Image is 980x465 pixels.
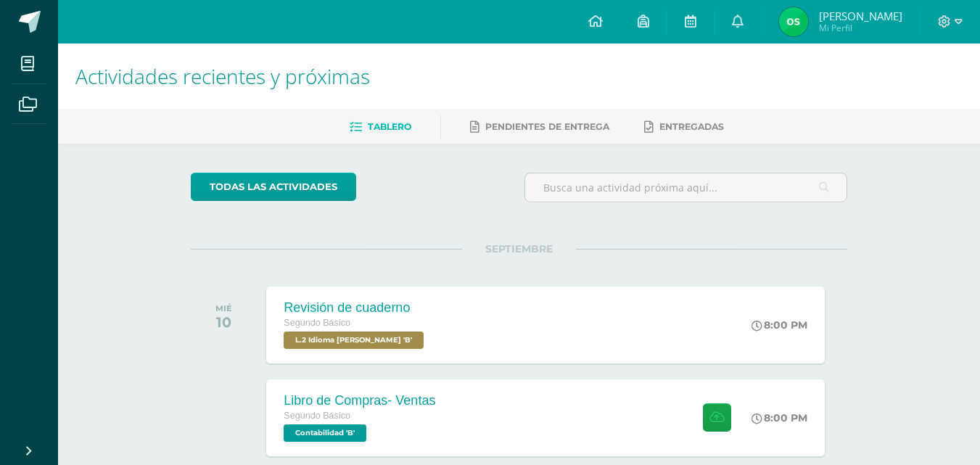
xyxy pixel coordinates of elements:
a: todas las Actividades [191,173,356,201]
a: Pendientes de entrega [470,115,609,139]
span: [PERSON_NAME] [819,9,902,23]
div: MIÉ [215,303,232,313]
div: 8:00 PM [752,318,807,332]
input: Busca una actividad próxima aquí... [525,173,847,202]
span: Mi Perfil [819,22,902,34]
span: Segundo Básico [284,318,350,328]
span: Tablero [368,121,411,132]
div: 10 [215,313,232,331]
span: Entregadas [659,121,724,132]
span: SEPTIEMBRE [462,242,576,255]
div: 8:00 PM [752,411,807,424]
img: 036dd00b21afbf8d7ade513cf52a3cbc.png [779,7,808,36]
span: Actividades recientes y próximas [75,62,370,90]
a: Entregadas [644,115,724,139]
span: Pendientes de entrega [485,121,609,132]
span: L.2 Idioma Maya Kaqchikel 'B' [284,332,424,349]
span: Segundo Básico [284,411,350,421]
div: Revisión de cuaderno [284,300,427,316]
div: Libro de Compras- Ventas [284,393,435,408]
span: Contabilidad 'B' [284,424,366,442]
a: Tablero [350,115,411,139]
